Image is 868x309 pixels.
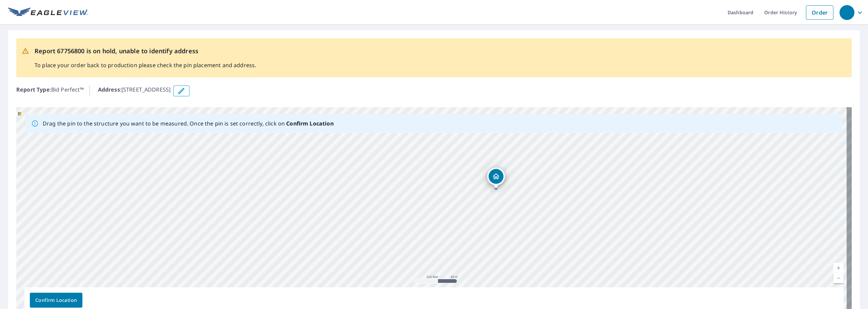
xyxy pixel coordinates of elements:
p: : [STREET_ADDRESS] [98,85,171,96]
a: Order [806,5,833,20]
a: Current Level 18, Zoom Out [833,273,844,283]
p: Report 67756800 is on hold, unable to identify address [35,46,256,56]
img: EV Logo [8,7,88,18]
span: Confirm Location [35,296,77,305]
b: Address [98,86,120,93]
button: Confirm Location [30,293,82,308]
p: Drag the pin to the structure you want to be measured. Once the pin is set correctly, click on [43,119,334,128]
a: Current Level 18, Zoom In [833,263,844,273]
b: Confirm Location [286,120,333,127]
div: Dropped pin, building 1, Residential property, 937 22 Rd grand junction, CO 81505 [487,168,505,189]
p: To place your order back to production please check the pin placement and address. [35,61,256,69]
p: : Bid Perfect™ [16,85,84,96]
b: Report Type [16,86,50,93]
